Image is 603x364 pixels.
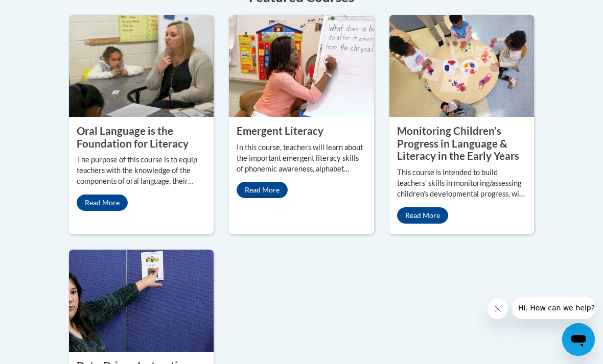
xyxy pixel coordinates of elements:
p: In this course, teachers will learn about the important emergent literacy skills of phonemic awar... [237,142,366,175]
p: This course is intended to build teachers’ skills in monitoring/assessing children’s developmenta... [397,167,526,200]
img: Oral Language is the Foundation for Literacy [69,15,214,117]
a: Read More [237,182,288,198]
iframe: Button to launch messaging window [562,323,595,356]
property: Oral Language is the Foundation for Literacy [77,125,189,150]
p: The purpose of this course is to equip teachers with the knowledge of the components of oral lang... [77,155,206,187]
img: Monitoring Children’s Progress in Language & Literacy in the Early Years [389,15,534,117]
property: Emergent Literacy [237,125,323,137]
property: Monitoring Children’s Progress in Language & Literacy in the Early Years [397,125,519,162]
a: Read More [397,207,448,224]
iframe: Message from company [512,297,595,319]
img: Data-Driven Instruction [69,250,214,352]
img: Emergent Literacy [229,15,374,117]
a: Read More [77,195,128,211]
iframe: Close message [488,299,508,319]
